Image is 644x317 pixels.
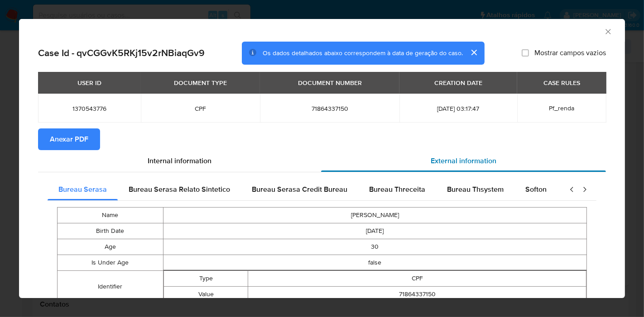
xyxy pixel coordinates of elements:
[369,184,425,194] span: Bureau Threceita
[271,104,389,113] span: 71864337150
[72,75,107,90] div: USER ID
[163,223,586,239] td: [DATE]
[248,286,586,302] td: 71864337150
[19,19,625,298] div: closure-recommendation-modal
[163,255,586,270] td: false
[38,150,606,172] div: Detailed info
[58,239,163,255] td: Age
[38,128,100,150] button: Anexar PDF
[129,184,230,194] span: Bureau Serasa Relato Sintetico
[522,49,529,57] input: Mostrar campos vazios
[248,270,586,286] td: CPF
[463,42,485,63] button: cerrar
[163,207,586,223] td: [PERSON_NAME]
[163,286,248,302] td: Value
[58,255,163,270] td: Is Under Age
[38,47,205,59] h2: Case Id - qvCGGvK5RKj15v2rNBiaqGv9
[50,129,88,149] span: Anexar PDF
[163,239,586,255] td: 30
[163,270,248,286] td: Type
[534,48,606,57] span: Mostrar campos vazios
[168,75,232,90] div: DOCUMENT TYPE
[429,75,488,90] div: CREATION DATE
[48,179,560,200] div: Detailed external info
[58,207,163,223] td: Name
[447,184,504,194] span: Bureau Thsystem
[49,104,130,113] span: 1370543776
[58,223,163,239] td: Birth Date
[525,184,547,194] span: Softon
[58,184,107,194] span: Bureau Serasa
[263,48,463,57] span: Os dados detalhados abaixo correspondem à data de geração do caso.
[538,75,586,90] div: CASE RULES
[58,270,163,303] td: Identifier
[410,104,506,113] span: [DATE] 03:17:47
[293,75,367,90] div: DOCUMENT NUMBER
[152,104,250,113] span: CPF
[604,27,612,35] button: Fechar a janela
[148,156,211,166] span: Internal information
[252,184,347,194] span: Bureau Serasa Credit Bureau
[549,104,575,113] span: Pf_renda
[431,156,496,166] span: External information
